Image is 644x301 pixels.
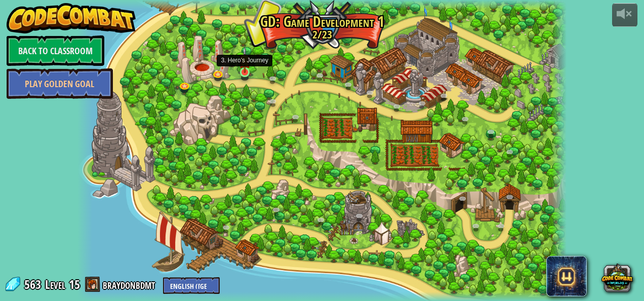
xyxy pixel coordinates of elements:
img: CodeCombat - Learn how to code by playing a game [7,3,136,33]
span: 15 [69,276,80,292]
a: braydonbdmt [103,276,158,292]
a: Play Golden Goal [7,68,113,99]
button: Adjust volume [612,3,637,27]
img: level-banner-started.png [239,47,251,73]
a: Back to Classroom [7,35,104,66]
span: 563 [24,276,44,292]
span: Level [45,276,65,293]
